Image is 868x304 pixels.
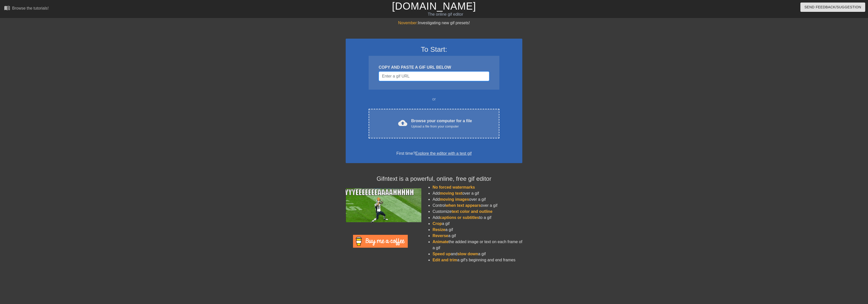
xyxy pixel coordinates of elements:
[4,5,10,11] span: menu_book
[432,209,522,215] li: Customize
[432,257,522,263] li: a gif's beginning and end frames
[432,196,522,202] li: Add over a gif
[292,11,599,17] div: The online gif editor
[12,6,49,10] div: Browse the tutorials!
[440,191,463,195] span: moving text
[352,45,516,54] h3: To Start:
[411,118,472,129] div: Browse your computer for a file
[411,124,472,129] div: Upload a file from your computer
[352,150,516,157] div: First time?
[432,227,445,232] span: Resize
[432,221,442,226] span: Crop
[392,1,476,12] a: [DOMAIN_NAME]
[457,252,478,256] span: slow down
[379,71,489,81] input: Username
[452,209,493,214] span: text color and outline
[346,188,421,222] img: football_small.gif
[432,185,475,189] span: No forced watermarks
[359,96,509,102] div: or
[432,215,522,221] li: Add to a gif
[440,197,469,201] span: moving images
[346,175,522,183] h4: Gifntext is a powerful, online, free gif editor
[800,3,865,12] button: Send Feedback/Suggestion
[398,21,418,25] span: November:
[440,215,479,220] span: captions or subtitles
[432,240,448,244] span: Animate
[432,221,522,227] li: a gif
[446,203,481,208] span: when text appears
[432,190,522,196] li: Add over a gif
[432,239,522,251] li: the added image or text on each frame of a gif
[346,20,522,26] div: Investigating new gif presets!
[379,64,489,70] div: COPY AND PASTE A GIF URL BELOW
[432,252,451,256] span: Speed up
[432,251,522,257] li: and a gif
[432,234,448,238] span: Reverse
[432,202,522,209] li: Control over a gif
[432,258,457,262] span: Edit and trim
[432,233,522,239] li: a gif
[804,4,861,10] span: Send Feedback/Suggestion
[432,227,522,233] li: a gif
[415,151,472,156] a: Explore the editor with a test gif
[4,5,49,13] a: Browse the tutorials!
[353,235,408,248] img: Buy Me A Coffee
[398,118,407,128] span: cloud_upload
